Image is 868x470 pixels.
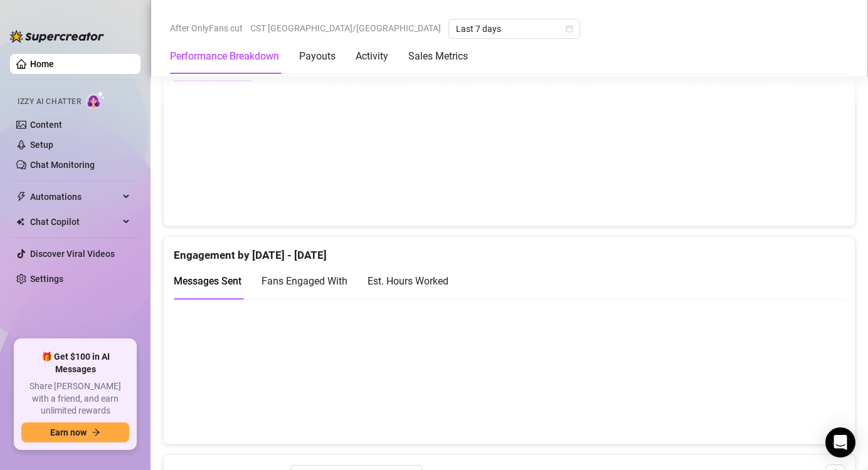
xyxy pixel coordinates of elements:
a: Setup [30,140,53,150]
div: Est. Hours Worked [368,273,448,289]
a: Settings [30,274,63,284]
span: arrow-right [92,428,100,437]
div: Activity [356,49,388,64]
span: After OnlyFans cut [170,19,243,38]
div: Open Intercom Messenger [825,427,855,457]
span: Fans Engaged With [262,275,347,287]
span: Earn now [50,427,87,437]
a: Home [30,59,54,69]
a: Chat Monitoring [30,160,95,170]
div: Sales Metrics [408,49,468,64]
img: Chat Copilot [16,217,24,226]
span: Izzy AI Chatter [18,96,81,108]
button: Earn nowarrow-right [21,422,129,442]
img: AI Chatter [86,91,105,109]
span: calendar [566,25,573,33]
span: CST [GEOGRAPHIC_DATA]/[GEOGRAPHIC_DATA] [250,19,441,38]
div: Payouts [299,49,336,64]
div: Performance Breakdown [170,49,279,64]
span: Chat Copilot [30,212,119,232]
span: 🎁 Get $100 in AI Messages [21,351,129,375]
span: Messages Sent [174,275,241,287]
img: logo-BBDzfeDw.svg [10,30,104,43]
span: Share [PERSON_NAME] with a friend, and earn unlimited rewards [21,380,129,417]
a: Discover Viral Videos [30,249,115,259]
span: thunderbolt [16,192,26,202]
div: Engagement by [DATE] - [DATE] [174,237,845,264]
a: Content [30,120,62,130]
span: Last 7 days [456,19,573,38]
span: Automations [30,187,119,207]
